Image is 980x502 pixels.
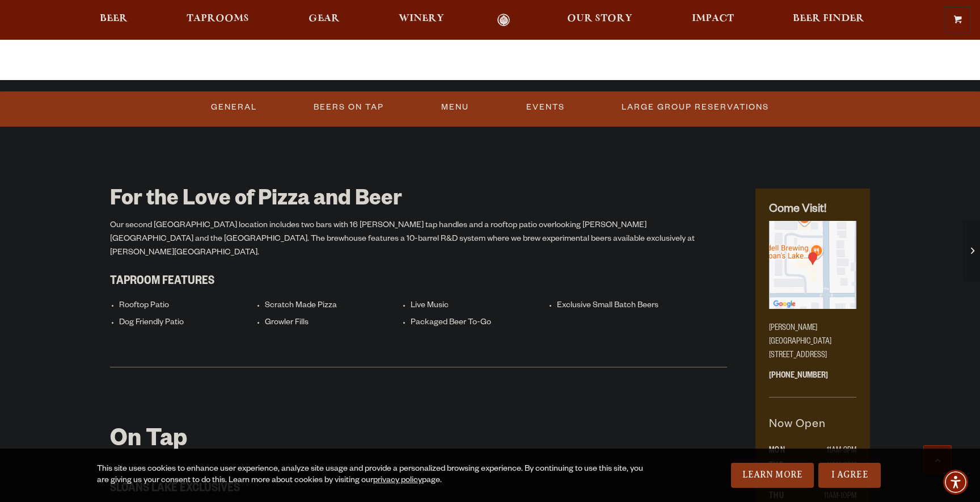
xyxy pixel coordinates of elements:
[373,476,422,486] a: privacy policy
[567,14,632,23] span: Our Story
[301,14,347,27] a: Gear
[391,14,451,27] a: Winery
[206,94,261,120] a: General
[110,219,727,260] p: Our second [GEOGRAPHIC_DATA] location includes two bars with 16 [PERSON_NAME] tap handles and a r...
[769,444,799,459] th: MON
[769,303,856,312] a: Find on Google Maps (opens in a new window)
[482,14,525,27] a: Odell Home
[799,444,856,459] td: 11AM-9PM
[179,14,256,27] a: Taprooms
[110,428,187,455] h2: On Tap
[265,301,405,312] li: Scratch Made Pizza
[187,14,249,23] span: Taprooms
[110,189,727,214] h2: For the Love of Pizza and Beer
[399,14,444,23] span: Winery
[560,14,640,27] a: Our Story
[557,301,697,312] li: Exclusive Small Batch Beers
[769,416,856,445] h5: Now Open
[265,318,405,329] li: Growler Fills
[943,470,968,495] div: Accessibility Menu
[309,94,388,120] a: Beers On Tap
[411,318,551,329] li: Packaged Beer To-Go
[818,463,881,488] a: I Agree
[923,445,952,474] a: Scroll to top
[731,463,814,488] a: Learn More
[100,14,128,23] span: Beer
[617,94,774,120] a: Large Group Reservations
[685,14,741,27] a: Impact
[97,464,651,487] div: This site uses cookies to enhance user experience, analyze site usage and provide a personalized ...
[92,14,135,27] a: Beer
[119,318,259,329] li: Dog Friendly Patio
[309,14,340,23] span: Gear
[769,221,856,308] img: Small thumbnail of location on map
[769,202,856,219] h4: Come Visit!
[769,363,856,398] p: [PHONE_NUMBER]
[522,94,569,120] a: Events
[437,94,474,120] a: Menu
[793,14,864,23] span: Beer Finder
[692,14,734,23] span: Impact
[769,315,856,363] p: [PERSON_NAME][GEOGRAPHIC_DATA] [STREET_ADDRESS]
[785,14,872,27] a: Beer Finder
[110,268,727,292] h3: Taproom Features
[411,301,551,312] li: Live Music
[119,301,259,312] li: Rooftop Patio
